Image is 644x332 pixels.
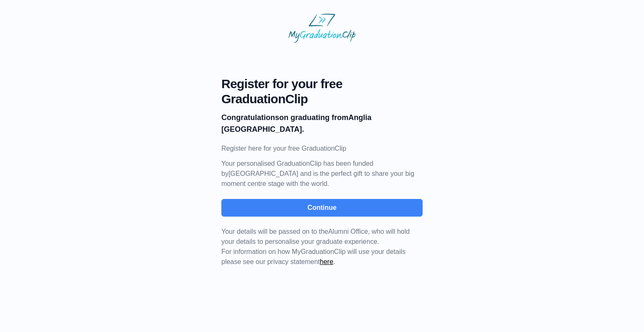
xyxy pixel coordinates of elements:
[221,91,423,107] span: GraduationClip
[221,199,423,217] button: Continue
[320,258,333,265] a: here
[328,228,368,235] span: Alumni Office
[221,159,423,189] p: Your personalised GraduationClip has been funded by [GEOGRAPHIC_DATA] and is the perfect gift to ...
[221,76,423,91] span: Register for your free
[221,113,279,122] b: Congratulations
[221,144,423,154] p: Register here for your free GraduationClip
[221,228,410,245] span: Your details will be passed on to the , who will hold your details to personalise your graduate e...
[288,13,356,43] img: MyGraduationClip
[221,228,410,265] span: For information on how MyGraduationClip will use your details please see our privacy statement .
[221,112,423,135] p: on graduating from Anglia [GEOGRAPHIC_DATA].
